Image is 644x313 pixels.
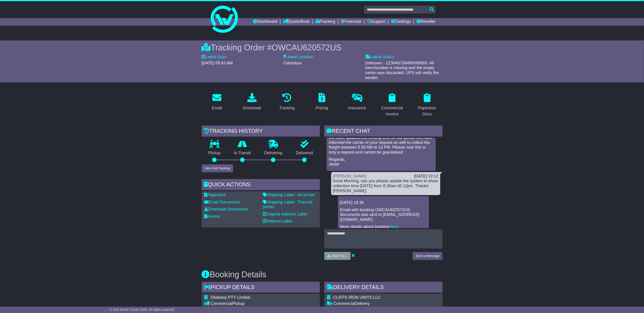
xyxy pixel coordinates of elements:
[202,55,227,60] label: Latest Scan
[412,91,443,119] a: Paperless Docs
[329,135,433,155] p: We have updated the closing time on our portal. We have informed the carrier of your request as w...
[202,270,443,279] h3: Booking Details
[253,18,278,26] a: Dashboard
[315,18,335,26] a: Tracking
[417,18,436,26] a: Reseller
[263,193,315,197] a: Shipping Label - A4 printer
[204,200,240,204] a: Email Documents
[283,61,302,65] span: Columbus
[204,207,248,211] a: Download Documents
[391,18,411,26] a: Settings
[202,126,320,138] div: Tracking history
[324,282,443,294] div: Delivery Details
[324,126,443,138] div: RECENT CHAT
[341,18,362,26] a: Financials
[316,105,328,111] div: Pricing
[345,91,369,113] a: Insurance
[204,214,220,219] a: Invoice
[415,105,440,117] div: Paperless Docs
[209,91,225,113] a: Email
[340,200,427,205] div: [DATE] 18:36
[204,193,226,197] a: Paperless
[202,164,233,172] button: View Full Tracking
[240,91,264,113] a: Download
[329,157,433,167] p: Regards, Jewel
[390,224,398,229] a: here
[333,301,355,306] span: Commercial
[414,174,438,179] div: [DATE] 19:12
[202,43,443,52] div: Tracking Order #
[289,151,320,156] p: Delivered
[333,295,381,300] span: CLIFFS IRON UNITS LLC
[110,308,175,311] span: © One World Courier 2025. All rights reserved.
[340,208,427,222] p: Email with booking OWCAU620572US documents was sent to [EMAIL_ADDRESS][DOMAIN_NAME].
[211,301,289,306] div: Pickup
[263,200,313,209] a: Shipping Label - Thermal printer
[202,151,227,156] p: Pickup
[263,212,307,216] a: Original Address Label
[313,91,331,113] a: Pricing
[212,105,222,111] div: Email
[377,91,407,119] a: Commercial Invoice
[202,282,320,294] div: Pickup Details
[413,252,442,260] button: Send a Message
[202,61,233,65] span: [DATE] 09:43 AM
[227,151,258,156] p: In Transit
[348,105,366,111] div: Insurance
[211,301,232,306] span: Commercial
[283,18,310,26] a: Quote/Book
[272,43,341,52] span: OWCAU620572US
[279,105,294,111] div: Tracking
[365,61,439,80] span: Unknown - 1Z30A5730495099955: All merchandise is missing and the empty carton was discarded. UPS ...
[258,151,289,156] p: Delivering
[276,91,297,113] a: Tracking
[333,174,366,178] a: [PERSON_NAME]
[340,224,427,229] p: More details about booking: .
[202,179,320,191] div: Quick Actions
[365,55,394,60] label: Latest Status
[380,105,405,117] div: Commercial Invoice
[243,105,261,111] div: Download
[263,219,292,223] a: Address Label
[333,179,438,193] div: Good Morning, can you please update the system to show collection time [DATE] from 8.30am till 12...
[283,55,313,60] label: Latest Location
[367,18,385,26] a: Support
[211,295,250,300] span: Okebany PTY Limited
[333,301,421,306] div: Delivery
